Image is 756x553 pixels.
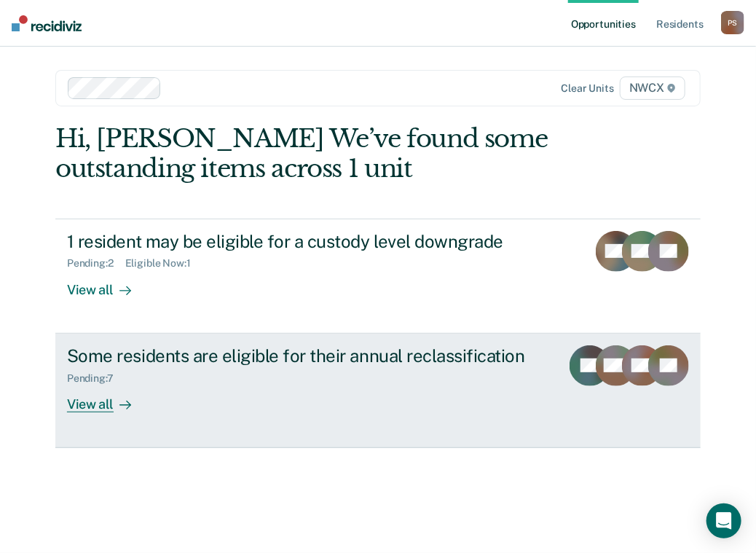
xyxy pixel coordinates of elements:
[67,231,575,252] div: 1 resident may be eligible for a custody level downgrade
[67,270,149,298] div: View all
[706,503,741,538] div: Open Intercom Messenger
[721,11,744,34] button: PS
[67,372,125,385] div: Pending : 7
[125,257,202,270] div: Eligible Now : 1
[67,257,125,270] div: Pending : 2
[561,82,614,95] div: Clear units
[67,345,549,366] div: Some residents are eligible for their annual reclassification
[55,334,701,448] a: Some residents are eligible for their annual reclassificationPending:7View all
[55,219,701,334] a: 1 resident may be eligible for a custody level downgradePending:2Eligible Now:1View all
[55,124,572,184] div: Hi, [PERSON_NAME] We’ve found some outstanding items across 1 unit
[12,15,82,31] img: Recidiviz
[67,384,149,412] div: View all
[721,11,744,34] div: P S
[620,77,685,100] span: NWCX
